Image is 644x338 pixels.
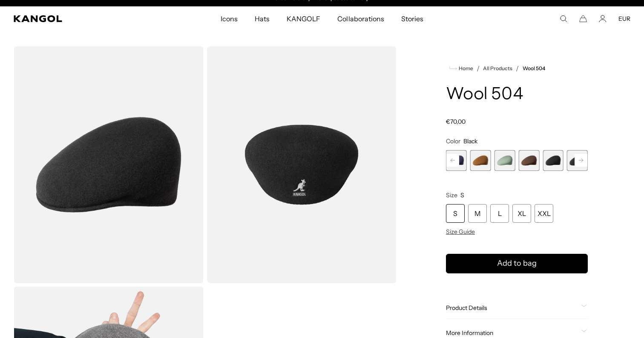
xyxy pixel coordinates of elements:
label: Tobacco [518,150,539,171]
span: Icons [221,6,238,31]
a: All Products [483,65,512,71]
span: Size Guide [446,228,475,236]
label: Sage Green [494,150,515,171]
span: Size [446,191,457,199]
label: Rustic Caramel [470,150,491,171]
img: color-black [207,46,397,283]
div: 8 of 21 [518,150,539,171]
div: 7 of 21 [494,150,515,171]
img: color-black [14,46,204,283]
div: 9 of 21 [543,150,563,171]
div: XXL [535,204,553,223]
span: S [460,191,464,199]
a: Icons [212,6,246,31]
a: Home [449,65,473,72]
span: €70,00 [446,118,466,125]
div: XL [512,204,531,223]
span: Product Details [446,304,578,312]
div: S [446,204,465,223]
a: Account [599,15,607,23]
button: Cart [579,15,587,23]
a: Hats [246,6,278,31]
span: KANGOLF [287,6,320,31]
li: / [473,63,480,74]
label: Black/Gold [567,150,588,171]
div: L [490,204,509,223]
span: Hats [255,6,270,31]
button: Add to bag [446,254,588,273]
a: Collaborations [329,6,392,31]
summary: Search here [560,15,567,23]
h1: Wool 504 [446,85,588,104]
span: Color [446,137,460,145]
nav: breadcrumbs [446,63,588,74]
label: Hazy Indigo [446,150,467,171]
span: Black [463,137,477,145]
span: Home [457,65,473,71]
label: Black [543,150,563,171]
span: More Information [446,329,578,337]
a: Wool 504 [523,65,545,71]
a: KANGOLF [278,6,329,31]
div: 10 of 21 [567,150,588,171]
a: Stories [393,6,432,31]
span: Add to bag [497,258,537,269]
div: M [468,204,487,223]
span: Stories [401,6,423,31]
div: 5 of 21 [446,150,467,171]
div: 6 of 21 [470,150,491,171]
span: Collaborations [337,6,384,31]
button: EUR [618,15,630,23]
a: Kangol [14,15,146,22]
li: / [512,63,519,74]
